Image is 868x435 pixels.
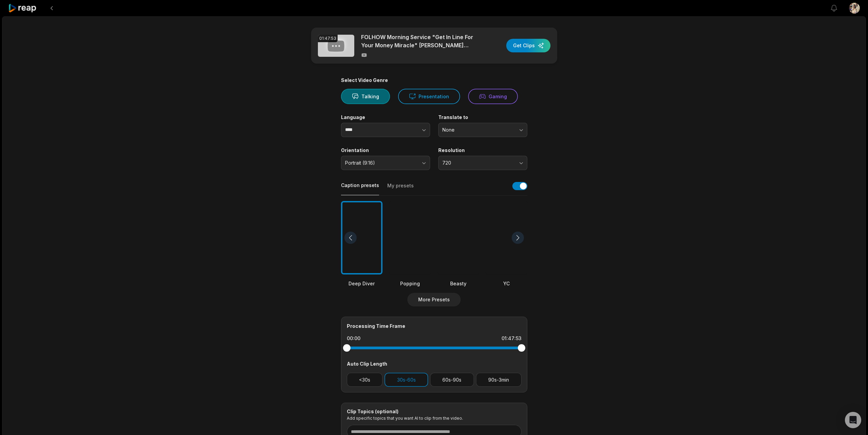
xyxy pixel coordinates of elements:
div: YC [486,280,527,287]
span: None [442,127,514,133]
button: More Presets [407,293,461,306]
button: Talking [341,89,390,104]
p: Add specific topics that you want AI to clip from the video. [347,416,522,421]
div: Select Video Genre [341,77,527,83]
label: Translate to [438,114,527,120]
button: 90s-3min [476,373,522,387]
div: Clip Topics (optional) [347,408,522,415]
div: Beasty [438,280,479,287]
button: Gaming [468,89,518,104]
label: Orientation [341,147,430,153]
button: Get Clips [506,39,550,52]
p: FOLHOW Morning Service "Get In Line For Your Money Miracle" [PERSON_NAME] 17:24-27 | [DATE] [361,33,478,49]
button: 720 [438,156,527,170]
div: Processing Time Frame [347,322,522,330]
div: 01:47:53 [501,335,522,342]
button: Portrait (9:16) [341,156,430,170]
div: 01:47:53 [318,35,338,42]
button: Caption presets [341,182,379,195]
button: <30s [347,373,383,387]
div: Popping [389,280,431,287]
label: Resolution [438,147,527,153]
div: Open Intercom Messenger [845,412,861,428]
button: My presets [387,182,414,195]
button: Presentation [398,89,460,104]
button: 30s-60s [385,373,428,387]
span: Portrait (9:16) [345,160,416,166]
span: 720 [442,160,514,166]
div: Deep Diver [341,280,382,287]
div: 00:00 [347,335,360,342]
button: 60s-90s [430,373,474,387]
label: Language [341,114,430,120]
button: None [438,123,527,137]
div: Auto Clip Length [347,360,522,367]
